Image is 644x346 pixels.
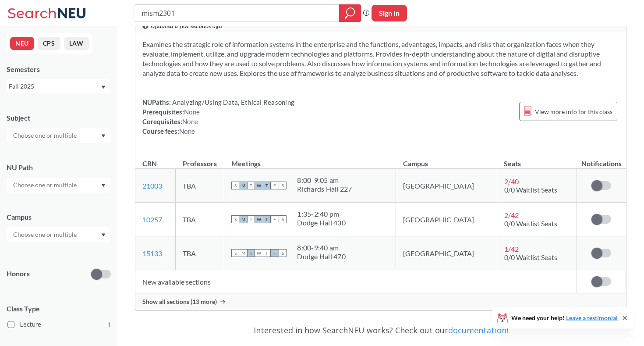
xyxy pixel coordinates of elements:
[9,82,100,91] div: Fall 2025
[101,233,106,237] svg: Dropdown arrow
[577,150,626,169] th: Notifications
[247,215,255,223] span: T
[179,127,195,135] span: None
[263,215,271,223] span: T
[255,215,263,223] span: W
[176,203,224,236] td: TBA
[141,6,333,21] input: Class, professor, course number, "phrase"
[231,215,239,223] span: S
[504,211,519,219] span: 2 / 42
[448,325,508,335] a: documentation!
[7,128,111,143] div: Dropdown arrow
[279,215,287,223] span: S
[271,249,279,257] span: F
[504,219,557,228] span: 0/0 Waitlist Seats
[176,236,224,270] td: TBA
[184,108,200,116] span: None
[142,249,162,257] a: 15133
[535,106,612,117] span: View more info for this class
[142,159,157,168] div: CRN
[142,97,294,136] div: NUPaths: Prerequisites: Corequisites: Course fees:
[566,314,618,321] a: Leave a testimonial
[101,86,106,89] svg: Dropdown arrow
[176,169,224,203] td: TBA
[231,249,239,257] span: S
[297,185,352,193] div: Richards Hall 227
[9,130,82,141] input: Choose one or multiple
[297,176,352,185] div: 8:00 - 9:05 am
[297,210,346,218] div: 1:35 - 2:40 pm
[142,182,162,190] a: 21003
[279,249,287,257] span: S
[142,298,217,306] span: Show all sections (13 more)
[7,227,111,242] div: Dropdown arrow
[247,182,255,189] span: T
[135,270,577,293] td: New available sections
[101,134,106,138] svg: Dropdown arrow
[176,150,224,169] th: Professors
[7,64,111,74] div: Semesters
[7,178,111,193] div: Dropdown arrow
[9,180,82,190] input: Choose one or multiple
[511,315,618,321] span: We need your help!
[497,150,577,169] th: Seats
[135,317,626,343] div: Interested in how SearchNEU works? Check out our
[504,185,557,194] span: 0/0 Waitlist Seats
[297,218,346,227] div: Dodge Hall 430
[7,113,111,123] div: Subject
[263,249,271,257] span: T
[271,215,279,223] span: F
[239,215,247,223] span: M
[142,39,619,78] section: Examines the strategic role of information systems in the enterprise and the functions, advantage...
[396,236,497,270] td: [GEOGRAPHIC_DATA]
[396,150,497,169] th: Campus
[279,182,287,189] span: S
[171,98,294,106] span: Analyzing/Using Data, Ethical Reasoning
[339,4,361,22] div: magnifying glass
[297,252,346,261] div: Dodge Hall 470
[396,169,497,203] td: [GEOGRAPHIC_DATA]
[247,249,255,257] span: T
[10,37,34,50] button: NEU
[396,203,497,236] td: [GEOGRAPHIC_DATA]
[182,118,198,125] span: None
[38,37,60,50] button: CPS
[504,245,519,253] span: 1 / 42
[504,177,519,185] span: 2 / 40
[64,37,89,50] button: LAW
[297,243,346,252] div: 8:00 - 9:40 am
[239,249,247,257] span: M
[101,184,106,187] svg: Dropdown arrow
[263,182,271,189] span: T
[504,253,557,261] span: 0/0 Waitlist Seats
[271,182,279,189] span: F
[345,7,355,19] svg: magnifying glass
[9,229,82,240] input: Choose one or multiple
[7,79,111,93] div: Fall 2025Dropdown arrow
[7,269,30,279] p: Honors
[372,5,407,21] button: Sign In
[7,304,111,314] span: Class Type
[135,293,626,310] div: Show all sections (13 more)
[107,320,111,329] span: 1
[7,163,111,172] div: NU Path
[224,150,396,169] th: Meetings
[231,182,239,189] span: S
[239,182,247,189] span: M
[255,249,263,257] span: W
[7,319,111,330] label: Lecture
[7,212,111,222] div: Campus
[142,215,162,224] a: 10257
[255,182,263,189] span: W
